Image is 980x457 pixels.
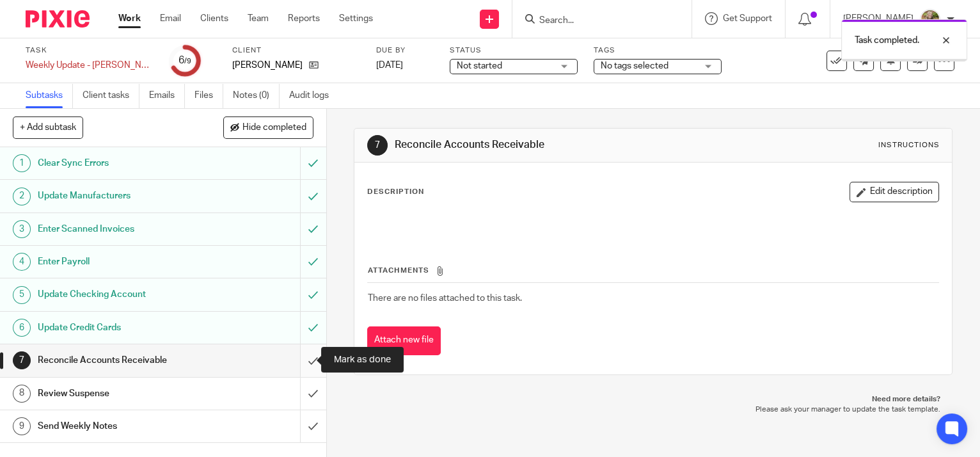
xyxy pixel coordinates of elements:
h1: Enter Payroll [38,252,204,271]
span: There are no files attached to this task. [368,294,522,303]
div: Weekly Update - [PERSON_NAME] [26,59,154,72]
span: No tags selected [601,61,668,70]
a: Team [248,12,269,25]
p: Need more details? [367,394,940,405]
button: Edit description [850,182,939,202]
span: [DATE] [376,61,403,70]
label: Status [450,45,578,56]
button: + Add subtask [13,116,83,138]
h1: Review Suspense [38,384,204,403]
p: [PERSON_NAME] [232,59,303,72]
div: 7 [367,135,388,156]
span: Not started [457,61,502,70]
a: Subtasks [26,83,73,108]
label: Due by [376,45,434,56]
div: 4 [13,253,31,271]
a: Audit logs [289,83,338,108]
div: 2 [13,188,31,205]
div: Instructions [878,140,939,150]
a: Reports [288,12,320,25]
label: Client [232,45,360,56]
p: Description [367,187,424,197]
h1: Update Checking Account [38,285,204,304]
h1: Reconcile Accounts Receivable [395,138,681,152]
p: Please ask your manager to update the task template. [367,405,940,415]
span: Hide completed [242,123,306,133]
h1: Clear Sync Errors [38,154,204,173]
div: 8 [13,385,31,403]
a: Emails [149,83,185,108]
a: Settings [339,12,373,25]
h1: Enter Scanned Invoices [38,220,204,239]
button: Hide completed [223,116,313,138]
a: Clients [200,12,228,25]
small: /9 [184,58,191,65]
img: Pixie [26,10,90,28]
h1: Update Credit Cards [38,318,204,337]
div: 7 [13,351,31,369]
a: Notes (0) [233,83,280,108]
img: image.jpg [920,9,940,29]
a: Client tasks [83,83,139,108]
a: Files [194,83,223,108]
button: Attach new file [367,326,441,355]
a: Work [118,12,141,25]
div: 5 [13,286,31,304]
h1: Update Manufacturers [38,186,204,205]
h1: Reconcile Accounts Receivable [38,351,204,370]
div: 1 [13,154,31,172]
div: 6 [13,319,31,337]
div: 9 [13,417,31,435]
div: Weekly Update - Palmer [26,59,154,72]
label: Task [26,45,154,56]
a: Email [160,12,181,25]
div: 6 [178,53,191,68]
p: Task completed. [855,34,919,47]
div: 3 [13,220,31,238]
span: Attachments [368,267,429,274]
h1: Send Weekly Notes [38,417,204,436]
